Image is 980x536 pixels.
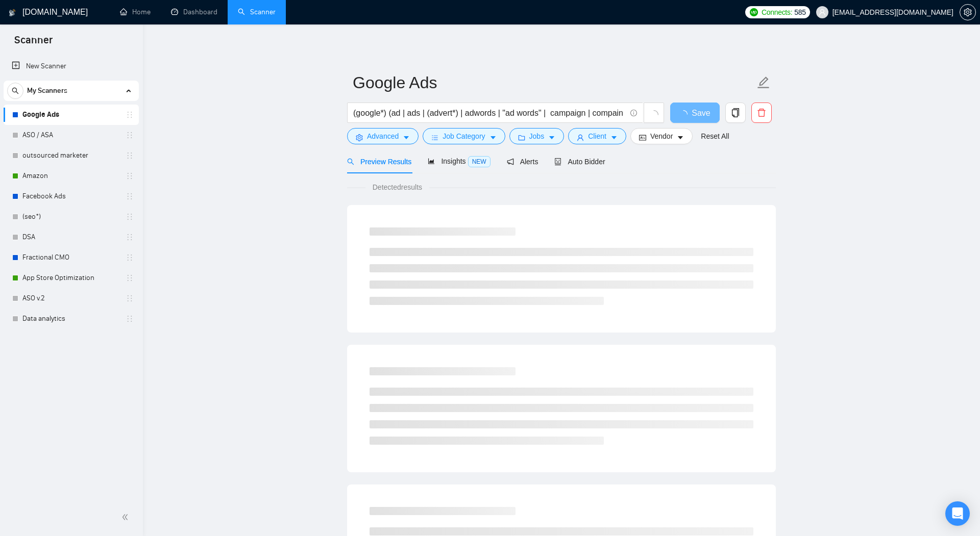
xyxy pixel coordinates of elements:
img: logo [9,5,16,21]
a: ASO / ASA [22,125,119,145]
span: robot [554,158,561,165]
a: New Scanner [12,56,131,76]
a: dashboardDashboard [171,8,217,16]
button: Save [670,103,720,123]
span: Jobs [529,131,545,142]
span: holder [126,294,134,302]
span: NEW [468,156,491,167]
span: caret-down [677,134,684,141]
span: user [819,9,826,16]
img: upwork-logo.png [750,8,758,16]
button: userClientcaret-down [568,128,626,144]
span: Insights [428,157,490,165]
a: homeHome [120,8,151,16]
span: caret-down [489,134,497,141]
span: holder [126,151,134,160]
a: Amazon [22,166,119,186]
button: delete [751,103,772,123]
span: loading [679,110,692,118]
input: Search Freelance Jobs... [353,107,626,119]
span: setting [356,134,363,141]
li: My Scanners [4,81,139,329]
span: notification [507,158,514,165]
span: Vendor [650,131,673,142]
button: copy [725,103,746,123]
a: Facebook Ads [22,186,119,207]
a: outsourced marketer [22,145,119,166]
a: App Store Optimization [22,268,119,288]
a: Data analytics [22,309,119,329]
span: holder [126,213,134,221]
a: setting [960,8,976,16]
a: searchScanner [238,8,276,16]
span: search [8,87,23,94]
span: double-left [121,512,132,522]
input: Scanner name... [353,70,755,95]
a: Google Ads [22,105,119,125]
span: Advanced [367,131,399,142]
span: holder [126,111,134,119]
span: caret-down [610,134,618,141]
a: DSA [22,227,119,247]
span: info-circle [630,110,637,116]
button: search [7,83,23,99]
button: folderJobscaret-down [509,128,565,144]
span: 585 [794,7,805,18]
span: caret-down [403,134,410,141]
span: holder [126,233,134,241]
span: edit [757,76,770,89]
span: Save [692,107,710,119]
span: holder [126,131,134,139]
button: settingAdvancedcaret-down [347,128,419,144]
a: Fractional CMO [22,247,119,268]
span: holder [126,315,134,323]
span: folder [518,134,525,141]
button: barsJob Categorycaret-down [423,128,505,144]
button: setting [960,4,976,20]
span: idcard [639,134,646,141]
span: Auto Bidder [554,158,605,166]
span: loading [649,110,658,119]
a: (seo*) [22,207,119,227]
span: bars [431,134,438,141]
span: My Scanners [27,81,67,101]
a: ASO v.2 [22,288,119,309]
span: holder [126,253,134,262]
a: Reset All [701,131,729,142]
span: delete [752,108,771,117]
span: Preview Results [347,158,411,166]
span: area-chart [428,158,435,165]
li: New Scanner [4,56,139,76]
span: Client [588,131,606,142]
span: holder [126,172,134,180]
span: user [577,134,584,141]
span: Detected results [365,182,429,193]
span: Scanner [6,33,61,54]
span: search [347,158,354,165]
span: holder [126,192,134,200]
button: idcardVendorcaret-down [630,128,693,144]
span: copy [726,108,745,117]
span: holder [126,274,134,282]
div: Open Intercom Messenger [945,501,970,526]
span: Job Category [443,131,485,142]
span: Connects: [762,7,792,18]
span: caret-down [548,134,555,141]
span: Alerts [507,158,538,166]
